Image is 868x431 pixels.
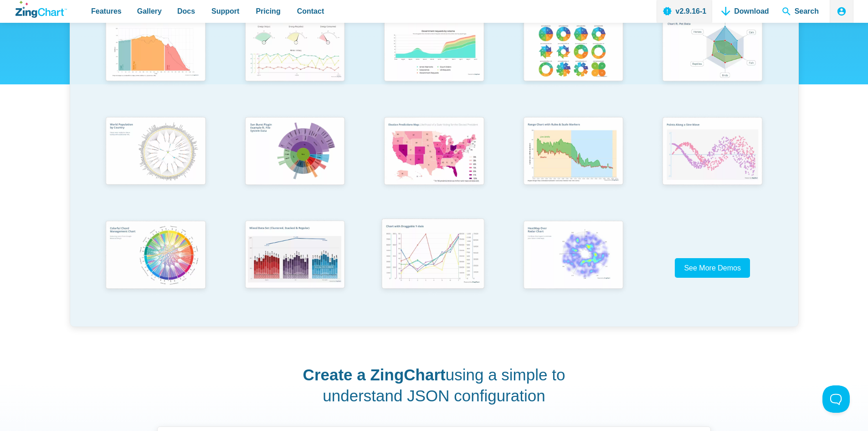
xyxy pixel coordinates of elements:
[365,216,504,320] a: Chart with Draggable Y-Axis
[378,9,489,88] img: Area Chart (Displays Nodes on Hover)
[376,214,491,296] img: Chart with Draggable Y-Axis
[503,216,643,320] a: Heatmap Over Radar Chart
[225,216,365,320] a: Mixed Data Set (Clustered, Stacked, and Regular)
[503,9,643,112] a: Pie Transform Options
[256,5,280,17] span: Pricing
[100,9,211,88] img: Population Distribution by Age Group in 2052
[684,264,741,272] span: See More Demos
[822,385,850,413] iframe: Toggle Customer Support
[643,9,782,112] a: Animated Radar Chart ft. Pet Data
[675,258,750,278] a: See More Demos
[518,113,629,192] img: Range Chart with Rultes & Scale Markers
[100,216,211,296] img: Colorful Chord Management Chart
[177,5,195,17] span: Docs
[211,5,239,17] span: Support
[365,9,504,112] a: Area Chart (Displays Nodes on Hover)
[225,9,365,112] a: Responsive Live Update Dashboard
[91,5,122,17] span: Features
[86,113,226,216] a: World Population by Country
[297,5,324,17] span: Contact
[100,113,211,192] img: World Population by Country
[518,216,629,296] img: Heatmap Over Radar Chart
[239,9,350,88] img: Responsive Live Update Dashboard
[503,113,643,216] a: Range Chart with Rultes & Scale Markers
[301,364,567,406] h2: using a simple to understand JSON configuration
[137,5,162,17] span: Gallery
[225,113,365,216] a: Sun Burst Plugin Example ft. File System Data
[518,9,629,88] img: Pie Transform Options
[86,9,226,112] a: Population Distribution by Age Group in 2052
[657,9,768,88] img: Animated Radar Chart ft. Pet Data
[303,366,446,384] strong: Create a ZingChart
[239,113,350,192] img: Sun Burst Plugin Example ft. File System Data
[365,113,504,216] a: Election Predictions Map
[378,113,489,192] img: Election Predictions Map
[239,216,350,296] img: Mixed Data Set (Clustered, Stacked, and Regular)
[643,113,782,216] a: Points Along a Sine Wave
[15,1,67,18] a: ZingChart Logo. Click to return to the homepage
[86,216,226,320] a: Colorful Chord Management Chart
[657,113,768,192] img: Points Along a Sine Wave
